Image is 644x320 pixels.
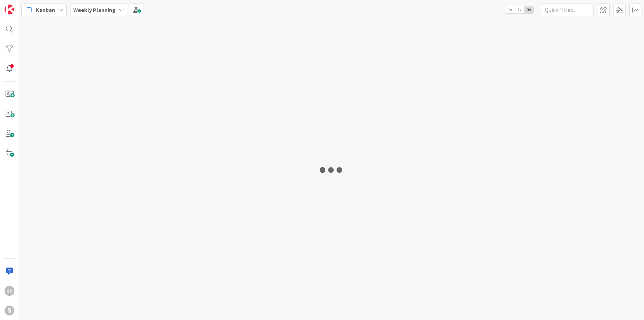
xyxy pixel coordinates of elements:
div: KH [5,286,14,296]
span: Kanban [36,6,55,14]
span: 2x [515,6,524,13]
b: Weekly Planning [73,6,116,13]
img: Visit kanbanzone.com [5,5,14,14]
span: 3x [524,6,534,13]
input: Quick Filter... [541,4,594,16]
span: 1x [505,6,515,13]
div: S [5,306,14,315]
